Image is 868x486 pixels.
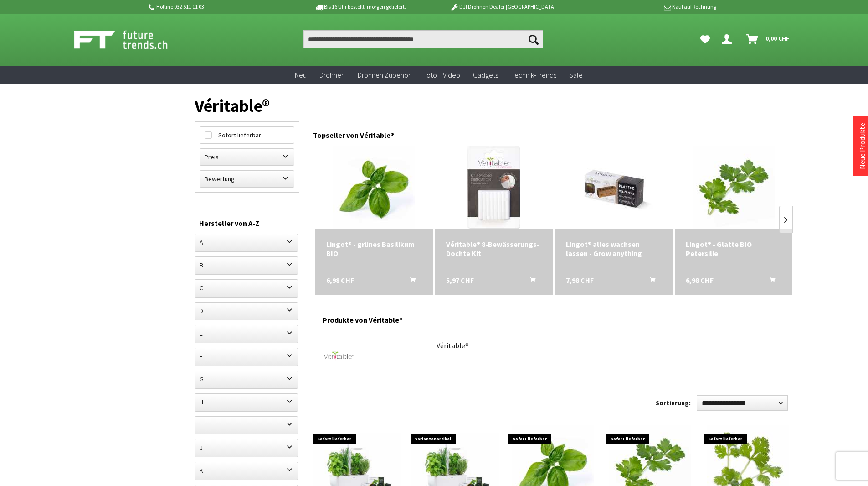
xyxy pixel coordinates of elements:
label: D [195,303,298,319]
a: Gadgets [467,66,504,84]
label: E [195,325,298,342]
a: Lingot® - Glatte BIO Petersilie 6,98 CHF In den Warenkorb [686,240,781,258]
img: Lingot® - Glatte BIO Petersilie [693,146,775,229]
label: F [195,348,298,365]
span: Sale [569,70,583,79]
label: Sofort lieferbar [200,127,294,143]
label: G [195,371,298,387]
span: 0,00 CHF [765,31,790,46]
label: H [195,394,298,410]
span: Gadgets [473,70,498,79]
label: C [195,280,298,296]
label: A [195,234,298,251]
input: Produkt, Marke, Kategorie, EAN, Artikelnummer… [303,30,543,48]
p: Hotline 032 511 11 03 [147,1,289,12]
a: Meine Favoriten [696,30,714,48]
button: In den Warenkorb [639,276,661,287]
span: Drohnen [319,70,345,79]
span: Foto + Video [423,70,460,79]
span: 5,97 CHF [446,276,474,285]
span: Technik-Trends [511,70,556,79]
h1: Produkte von Véritable® [323,304,783,331]
div: Lingot® alles wachsen lassen - Grow anything [566,240,662,258]
span: Neu [295,70,307,79]
span: 6,98 CHF [326,276,354,285]
p: Kauf auf Rechnung [574,1,716,12]
span: Drohnen Zubehör [358,70,411,79]
div: Hersteller von A-Z [199,217,295,229]
p: DJI Drohnen Dealer [GEOGRAPHIC_DATA] [431,1,574,12]
p: Bis 16 Uhr bestellt, morgen geliefert. [289,1,431,12]
button: Suchen [524,30,543,48]
img: Véritable® [323,340,354,372]
button: In den Warenkorb [519,276,541,287]
a: Neue Produkte [858,123,867,169]
label: Sortierung: [656,396,691,410]
h1: Véritable® [195,99,792,112]
label: Bewertung [200,171,294,187]
label: Preis [200,149,294,165]
div: Véritable® 8-Bewässerungs-Dochte Kit [446,240,542,258]
label: K [195,462,298,479]
a: Foto + Video [417,66,467,84]
div: Lingot® - Glatte BIO Petersilie [686,240,781,258]
a: Dein Konto [718,30,739,48]
a: Sale [563,66,589,84]
span: 6,98 CHF [686,276,714,285]
img: Shop Futuretrends - zur Startseite wechseln [74,28,188,51]
a: Technik-Trends [504,66,563,84]
span: 7,98 CHF [566,276,594,285]
img: Lingot® - grünes Basilikum BIO [333,146,415,229]
label: J [195,439,298,456]
div: Topseller von Véritable® [313,121,792,144]
a: Lingot® - grünes Basilikum BIO 6,98 CHF In den Warenkorb [326,240,422,258]
p: Véritable® [437,340,783,351]
label: B [195,257,298,273]
div: Lingot® - grünes Basilikum BIO [326,240,422,258]
button: In den Warenkorb [759,276,781,287]
a: Neu [288,66,313,84]
label: I [195,417,298,433]
img: Véritable® 8-Bewässerungs-Dochte Kit [467,146,520,229]
button: In den Warenkorb [399,276,421,287]
a: Drohnen [313,66,351,84]
a: Véritable® 8-Bewässerungs-Dochte Kit 5,97 CHF In den Warenkorb [446,240,542,258]
a: Drohnen Zubehör [351,66,417,84]
a: Lingot® alles wachsen lassen - Grow anything 7,98 CHF In den Warenkorb [566,240,662,258]
a: Warenkorb [743,30,794,48]
img: Lingot® alles wachsen lassen - Grow anything [573,146,655,229]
